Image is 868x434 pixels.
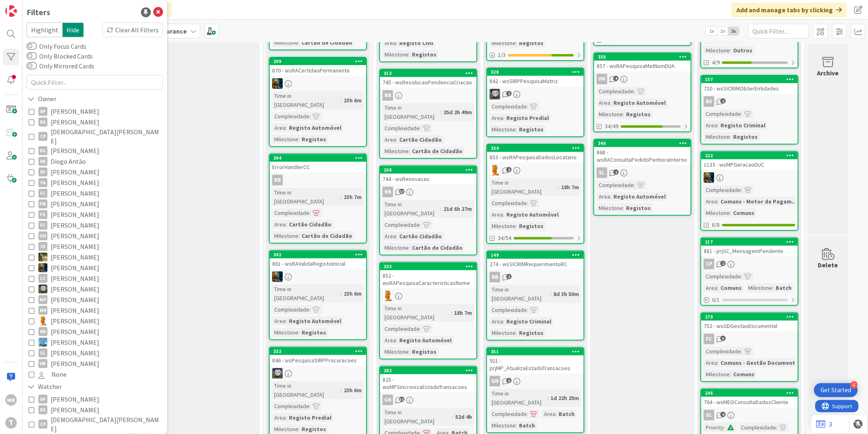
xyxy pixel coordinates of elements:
span: : [420,220,421,229]
span: : [516,38,517,47]
div: Area [490,210,503,219]
div: Cartão Cidadão [397,232,444,241]
div: RB [272,175,283,185]
span: 1 / 3 [498,51,506,59]
label: Only Blocked Cards [27,51,93,61]
div: 209870 - wsRACertidaoPermanente [270,58,366,76]
div: Registos [624,203,653,212]
span: : [730,46,731,55]
button: FM [PERSON_NAME] [29,199,161,209]
div: 328 [491,69,584,75]
div: 217 [705,239,798,245]
span: : [409,50,410,59]
span: 2 [506,167,512,172]
div: Registos [517,222,546,231]
div: DA [38,157,47,166]
button: CP [DEMOGRAPHIC_DATA][PERSON_NAME] [29,127,161,145]
div: 149 [487,251,584,259]
div: Area [272,123,286,132]
span: : [550,289,551,298]
div: Milestone [704,46,730,55]
button: JC [PERSON_NAME] [29,262,161,273]
div: 853 - wsRAPesquisaDadosLocatario [487,152,584,163]
span: : [503,210,504,219]
div: 18h 7m [559,183,581,192]
div: BS [704,96,714,107]
button: FC [PERSON_NAME] [29,220,161,231]
div: Registo Automóvel [611,192,668,201]
div: RL [487,165,584,176]
div: 2221133 - wsMPGeracaoDUC [701,152,798,170]
div: 720 - wsSICRIMObterEntidades [701,83,798,94]
div: RL [380,291,477,301]
div: FS [38,210,47,219]
div: 1/3 [487,50,584,60]
div: 870 - wsRACertidaoPermanente [270,65,366,76]
input: Quick Filter... [27,75,163,90]
div: Registo Automóvel [287,123,343,132]
div: Area [383,38,396,47]
span: : [298,231,300,240]
div: Time in [GEOGRAPHIC_DATA] [272,285,340,303]
div: RB [270,175,366,185]
div: RB [487,272,584,283]
div: Milestone [490,38,516,47]
div: 149 [491,252,584,258]
div: DG [38,146,47,155]
img: RL [383,291,393,301]
span: [PERSON_NAME] [51,231,99,241]
button: FS [PERSON_NAME] [29,209,161,220]
div: Complexidade [597,181,634,190]
div: IO [38,242,47,251]
div: FM [38,199,47,208]
span: : [420,124,421,133]
span: [PERSON_NAME] [51,177,99,188]
div: Time in [GEOGRAPHIC_DATA] [383,200,440,218]
span: : [717,283,718,292]
span: : [286,123,287,132]
div: 342 [273,252,366,258]
div: Registo Automóvel [504,210,561,219]
div: Registo Predial [504,113,551,122]
div: Area [490,113,503,122]
div: 334 [491,145,584,151]
div: Time in [GEOGRAPHIC_DATA] [383,103,440,121]
div: Cartão Cidadão [397,135,444,144]
div: 21d 6h 27m [441,204,474,213]
div: 857 - wsRAPesquisaMatNumDUA [594,61,691,71]
div: LC [38,274,47,283]
div: 852 - wsRAPesquisaCaracteristicasNome [380,270,477,288]
div: Complexidade [704,109,741,118]
div: 334 [487,145,584,152]
div: Complexidade [272,208,309,217]
span: : [396,232,397,241]
div: LS [487,89,584,99]
span: : [623,110,624,119]
div: 338 [594,53,691,61]
div: 313 [380,70,477,77]
span: 2 [720,98,726,104]
div: Complexidade [704,185,741,194]
div: 157 [705,77,798,82]
div: CP [38,132,47,141]
a: 313745 - wsResolucaoPendenciaCriacaoRBTime in [GEOGRAPHIC_DATA]:25d 2h 49mComplexidade:Area:Cartã... [379,69,477,159]
span: [PERSON_NAME] [51,252,99,262]
div: RB [490,272,500,283]
div: Milestone [490,222,516,231]
span: : [772,283,774,292]
div: 346 [594,140,691,147]
span: : [558,183,559,192]
div: Comuns [718,283,744,292]
img: LS [490,89,500,99]
div: 222 [705,153,798,158]
a: 217881 - prjSC_MensagemPendenteCPComplexidade:Area:ComunsMilestone:Batch0/1 [700,237,799,306]
div: 338857 - wsRAPesquisaMatNumDUA [594,53,691,71]
span: : [440,108,441,117]
div: Time in [GEOGRAPHIC_DATA] [272,91,340,109]
div: Area [272,220,286,229]
div: Milestone [383,147,409,156]
div: 209 [273,59,366,64]
div: 842 - wsSIRPPesquisaMatriz [487,76,584,86]
span: [PERSON_NAME] [51,273,99,284]
a: 334853 - wsRAPesquisaDadosLocatarioRLTime in [GEOGRAPHIC_DATA]:18h 7mComplexidade:Area:Registo Au... [486,144,584,244]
